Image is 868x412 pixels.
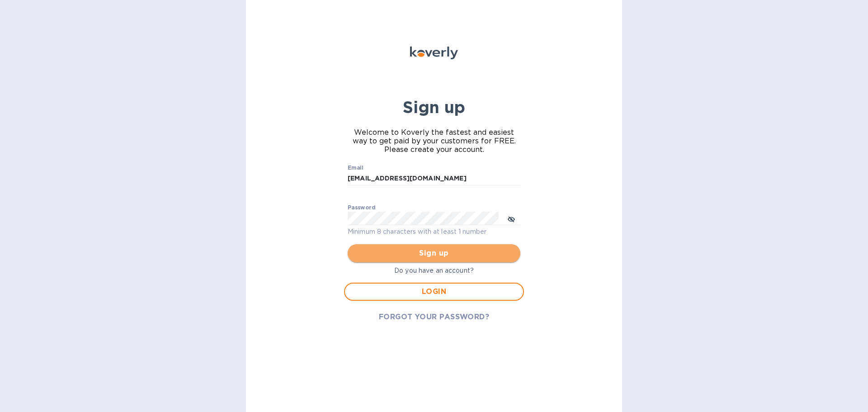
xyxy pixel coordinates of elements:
p: Minimum 8 characters with at least 1 number [348,227,520,237]
button: toggle password visibility [502,209,520,227]
img: Koverly [410,47,458,59]
b: Sign up [403,97,465,117]
span: LOGIN [352,286,516,297]
label: Password [348,205,375,210]
button: Sign up [348,244,520,262]
p: Do you have an account? [344,266,524,275]
label: Email [348,166,363,171]
button: FORGOT YOUR PASSWORD? [372,308,497,326]
span: FORGOT YOUR PASSWORD? [379,312,490,322]
span: Sign up [355,248,513,259]
button: LOGIN [344,283,524,301]
span: Welcome to Koverly the fastest and easiest way to get paid by your customers for FREE. Please cre... [348,128,520,154]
